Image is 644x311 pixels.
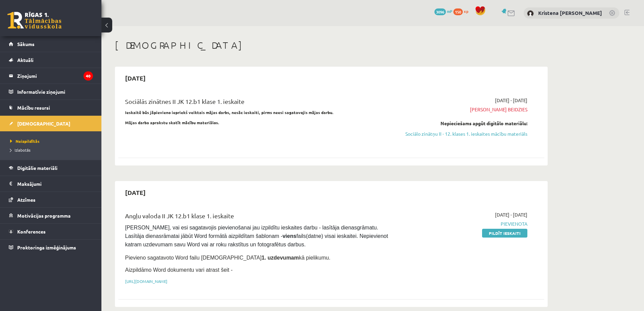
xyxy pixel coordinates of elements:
[434,8,446,15] span: 3096
[283,233,296,239] strong: viens
[17,120,70,127] span: [DEMOGRAPHIC_DATA]
[400,120,527,127] div: Nepieciešams apgūt digitālo materiālu:
[125,267,233,273] span: Aizpildāmo Word dokumentu vari atrast šeit -
[10,138,40,144] span: Neizpildītās
[9,192,93,207] a: Atzīmes
[482,229,527,238] a: Pildīt ieskaiti
[17,176,93,192] legend: Maksājumi
[125,279,167,284] a: [URL][DOMAIN_NAME]
[125,97,390,109] div: Sociālās zinātnes II JK 12.b1 klase 1. ieskaite
[17,197,35,203] span: Atzīmes
[125,211,390,224] div: Angļu valoda II JK 12.b1 klase 1. ieskaite
[7,12,62,29] a: Rīgas 1. Tālmācības vidusskola
[17,84,93,99] legend: Informatīvie ziņojumi
[10,147,95,153] a: Izlabotās
[447,8,452,14] span: mP
[495,211,527,218] span: [DATE] - [DATE]
[262,255,299,261] strong: 1. uzdevumam
[17,105,50,111] span: Mācību resursi
[464,8,468,14] span: xp
[17,228,46,235] span: Konferences
[9,160,93,176] a: Digitālie materiāli
[538,9,602,16] a: Kristena [PERSON_NAME]
[17,244,76,250] span: Proktoringa izmēģinājums
[453,8,472,14] a: 150 xp
[10,138,95,144] a: Neizpildītās
[118,70,152,86] h2: [DATE]
[125,225,389,247] span: [PERSON_NAME], vai esi sagatavojis pievienošanai jau izpildītu ieskaites darbu - lasītāja dienasg...
[9,52,93,68] a: Aktuāli
[9,84,93,99] a: Informatīvie ziņojumi
[17,41,34,47] span: Sākums
[125,110,334,115] strong: Ieskaitē būs jāpievieno iepriekš veiktais mājas darbs, nesāc ieskaiti, pirms neesi sagatavojis mā...
[9,208,93,223] a: Motivācijas programma
[400,130,527,137] a: Sociālo zinātņu II - 12. klases 1. ieskaites mācību materiāls
[527,10,534,17] img: Kristena Una Dadze
[125,255,330,261] span: Pievieno sagatavoto Word failu [DEMOGRAPHIC_DATA] kā pielikumu.
[453,8,463,15] span: 150
[400,220,527,227] span: Pievienota
[118,184,152,200] h2: [DATE]
[84,71,93,81] i: 40
[495,97,527,104] span: [DATE] - [DATE]
[17,213,71,219] span: Motivācijas programma
[9,240,93,255] a: Proktoringa izmēģinājums
[434,8,452,14] a: 3096 mP
[17,68,93,84] legend: Ziņojumi
[17,57,33,63] span: Aktuāli
[9,116,93,131] a: [DEMOGRAPHIC_DATA]
[10,147,30,153] span: Izlabotās
[115,40,548,51] h1: [DEMOGRAPHIC_DATA]
[400,106,527,113] span: [PERSON_NAME] beidzies
[9,224,93,239] a: Konferences
[125,120,219,125] strong: Mājas darba aprakstu skatīt mācību materiālos.
[9,36,93,52] a: Sākums
[9,100,93,115] a: Mācību resursi
[17,165,57,171] span: Digitālie materiāli
[9,176,93,192] a: Maksājumi
[9,68,93,84] a: Ziņojumi40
